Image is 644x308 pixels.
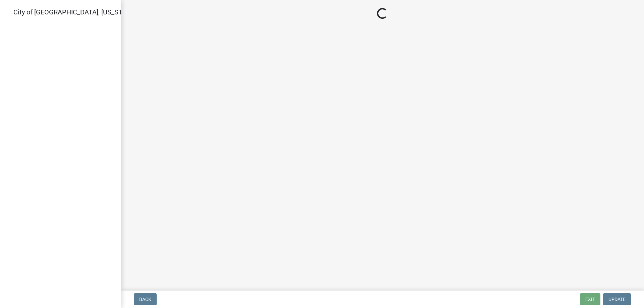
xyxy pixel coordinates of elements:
[134,293,157,305] button: Back
[603,293,631,305] button: Update
[13,8,136,16] span: City of [GEOGRAPHIC_DATA], [US_STATE]
[139,297,151,302] span: Back
[580,293,600,305] button: Exit
[608,297,626,302] span: Update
